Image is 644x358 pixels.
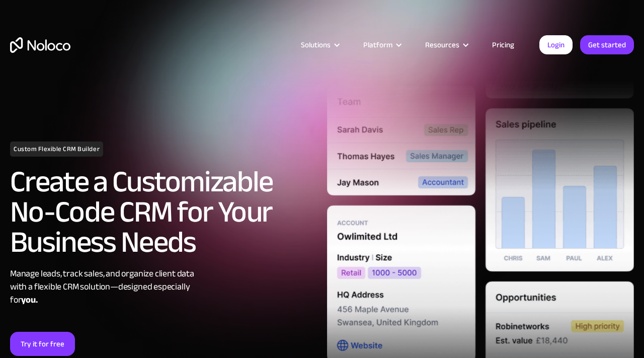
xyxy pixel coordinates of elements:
[288,38,351,51] div: Solutions
[21,292,37,308] strong: you.
[10,167,317,257] h2: Create a Customizable No-Code CRM for Your Business Needs
[363,38,392,51] div: Platform
[479,38,527,51] a: Pricing
[301,38,331,51] div: Solutions
[425,38,459,51] div: Resources
[10,267,317,307] div: Manage leads, track sales, and organize client data with a flexible CRM solution—designed especia...
[413,38,479,51] div: Resources
[539,35,573,54] a: Login
[10,141,103,157] h1: Custom Flexible CRM Builder
[351,38,413,51] div: Platform
[10,37,70,53] a: home
[10,332,75,356] a: Try it for free
[580,35,634,54] a: Get started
